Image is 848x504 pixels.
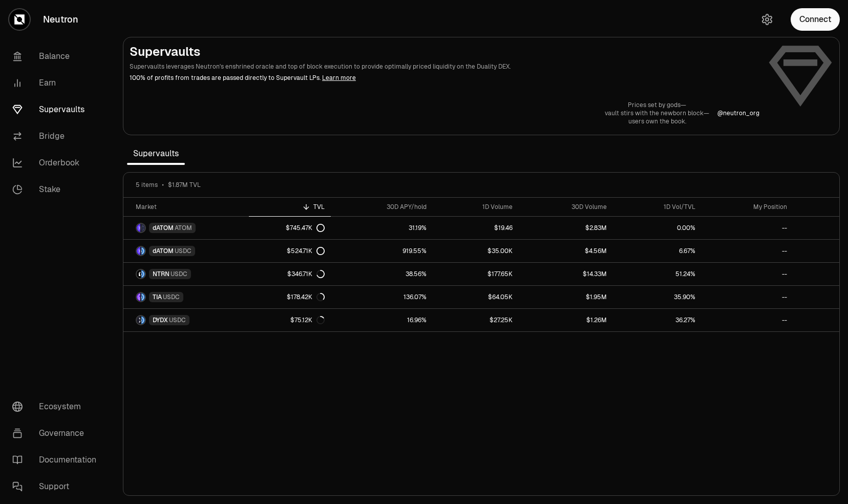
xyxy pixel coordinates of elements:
span: 5 items [136,181,158,189]
a: Stake [4,176,111,203]
a: Governance [4,420,111,447]
a: 38.56% [331,263,433,285]
img: dATOM Logo [137,224,140,232]
div: 30D APY/hold [337,203,427,211]
div: $346.71K [287,270,325,278]
a: 6.67% [613,240,702,262]
a: Support [4,473,111,500]
span: USDC [163,293,180,301]
a: $177.65K [433,263,519,285]
img: USDC Logo [141,293,145,301]
span: ATOM [175,224,192,232]
a: Learn more [322,74,356,82]
a: $27.25K [433,309,519,331]
p: Supervaults leverages Neutron's enshrined oracle and top of block execution to provide optimally ... [130,62,759,71]
a: -- [702,240,793,262]
p: Prices set by gods— [605,101,709,109]
img: USDC Logo [141,270,145,278]
a: $524.71K [249,240,331,262]
a: $1.95M [519,286,613,308]
img: USDC Logo [141,247,145,255]
div: My Position [708,203,787,211]
span: $1.87M TVL [168,181,201,189]
a: $75.12K [249,309,331,331]
div: $75.12K [290,316,325,324]
a: dATOM LogoUSDC LogodATOMUSDC [123,240,249,262]
img: DYDX Logo [137,316,140,324]
span: USDC [169,316,186,324]
a: dATOM LogoATOM LogodATOMATOM [123,217,249,239]
img: NTRN Logo [137,270,140,278]
a: -- [702,309,793,331]
h2: Supervaults [130,44,759,60]
p: users own the book. [605,117,709,125]
div: 1D Vol/TVL [619,203,695,211]
img: ATOM Logo [141,224,145,232]
p: 100% of profits from trades are passed directly to Supervault LPs. [130,73,759,82]
a: Supervaults [4,96,111,123]
a: 919.55% [331,240,433,262]
a: $19.46 [433,217,519,239]
a: -- [702,217,793,239]
a: TIA LogoUSDC LogoTIAUSDC [123,286,249,308]
p: vault stirs with the newborn block— [605,109,709,117]
img: USDC Logo [141,316,145,324]
span: USDC [175,247,192,255]
a: Balance [4,43,111,70]
a: DYDX LogoUSDC LogoDYDXUSDC [123,309,249,331]
a: $346.71K [249,263,331,285]
a: $14.33M [519,263,613,285]
a: 31.19% [331,217,433,239]
div: 30D Volume [525,203,607,211]
span: USDC [171,270,187,278]
a: 51.24% [613,263,702,285]
div: $745.47K [286,224,325,232]
a: Bridge [4,123,111,150]
div: 1D Volume [439,203,513,211]
a: Documentation [4,447,111,473]
img: TIA Logo [137,293,140,301]
a: 36.27% [613,309,702,331]
a: NTRN LogoUSDC LogoNTRNUSDC [123,263,249,285]
a: $35.00K [433,240,519,262]
a: 16.96% [331,309,433,331]
span: dATOM [153,247,174,255]
a: 0.00% [613,217,702,239]
div: $178.42K [287,293,325,301]
a: @neutron_org [717,109,759,117]
a: $64.05K [433,286,519,308]
a: Ecosystem [4,393,111,420]
a: Prices set by gods—vault stirs with the newborn block—users own the book. [605,101,709,125]
div: Market [136,203,243,211]
img: dATOM Logo [137,247,140,255]
div: TVL [255,203,325,211]
a: $2.83M [519,217,613,239]
a: -- [702,263,793,285]
a: -- [702,286,793,308]
a: $1.26M [519,309,613,331]
div: $524.71K [287,247,325,255]
span: dATOM [153,224,174,232]
span: DYDX [153,316,168,324]
p: @ neutron_org [717,109,759,117]
span: TIA [153,293,162,301]
a: Orderbook [4,150,111,176]
a: Earn [4,70,111,96]
a: $178.42K [249,286,331,308]
button: Connect [791,8,840,31]
span: NTRN [153,270,169,278]
span: Supervaults [127,143,185,164]
a: 35.90% [613,286,702,308]
a: 136.07% [331,286,433,308]
a: $745.47K [249,217,331,239]
a: $4.56M [519,240,613,262]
